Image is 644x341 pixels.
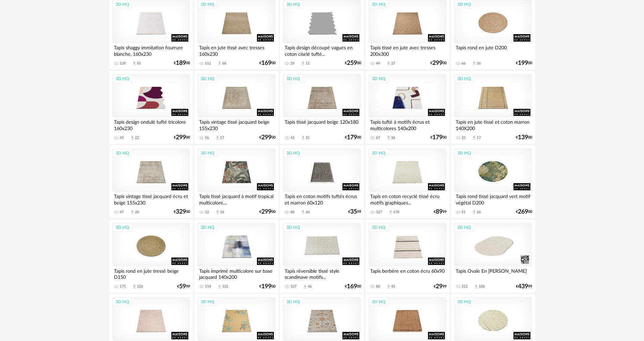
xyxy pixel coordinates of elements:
[198,74,217,83] div: 3D HQ
[454,43,532,57] div: Tapis rond en jute D200
[386,61,391,66] span: Download icon
[376,284,380,289] div: 86
[368,118,446,131] div: Tapis tufté à motifs écrus et multicolores 140x200
[432,61,443,66] span: 299
[432,135,443,140] span: 179
[303,284,308,289] span: Download icon
[430,61,447,66] div: € 00
[454,149,474,157] div: 3D HQ
[280,220,364,293] a: 3D HQ Tapis réversible tissé style scandinave motifs... 107 Download icon 46 €16900
[205,284,211,289] div: 154
[109,220,193,293] a: 3D HQ Tapis rond en jute tressé beige D150 175 Download icon 126 €5999
[451,220,535,293] a: 3D HQ Tapis Ovale En [PERSON_NAME] 312 Download icon 186 €43999
[518,61,528,66] span: 199
[261,61,271,66] span: 169
[430,135,447,140] div: € 00
[112,267,190,280] div: Tapis rond en jute tressé beige D150
[280,145,364,218] a: 3D HQ Tapis en coton motifs tuftés écrus et marron 60x120 88 Download icon 60 €3599
[137,284,143,289] div: 126
[461,136,466,140] div: 33
[135,136,139,140] div: 22
[369,223,388,232] div: 3D HQ
[113,149,132,157] div: 3D HQ
[109,145,193,218] a: 3D HQ Tapis vintage tissé jacquard écru et beige 155x230 47 Download icon 28 €32900
[477,210,481,215] div: 26
[345,135,361,140] div: € 00
[461,61,466,66] div: 66
[290,284,296,289] div: 107
[120,284,126,289] div: 175
[454,267,532,280] div: Tapis Ovale En [PERSON_NAME]
[436,210,443,214] span: 89
[454,297,474,306] div: 3D HQ
[348,210,361,214] div: € 99
[516,135,532,140] div: € 00
[477,136,481,140] div: 17
[259,284,276,289] div: € 00
[365,220,449,293] a: 3D HQ Tapis berbère en coton écru 60x90 86 Download icon 45 €2999
[290,210,294,215] div: 88
[388,210,393,215] span: Download icon
[113,223,132,232] div: 3D HQ
[176,61,186,66] span: 189
[130,210,135,215] span: Download icon
[222,284,228,289] div: 101
[259,61,276,66] div: € 00
[376,61,380,66] div: 49
[391,136,395,140] div: 36
[454,74,474,83] div: 3D HQ
[436,284,443,289] span: 29
[197,118,275,131] div: Tapis vintage tissé jacquard beige 155x230
[518,135,528,140] span: 139
[365,71,449,144] a: 3D HQ Tapis tufté à motifs écrus et multicolores 140x200 67 Download icon 36 €17900
[368,43,446,57] div: Tapis tissé en jute avec tresses 200x300
[112,192,190,205] div: Tapis vintage tissé jacquard écru et beige 155x230
[120,210,124,215] div: 47
[198,223,217,232] div: 3D HQ
[194,145,278,218] a: 3D HQ Tapis tissé jacquard à motif tropical multicolore,... 32 Download icon 18 €29900
[369,297,388,306] div: 3D HQ
[137,61,141,66] div: 81
[113,297,132,306] div: 3D HQ
[350,210,357,214] span: 35
[135,210,139,215] div: 28
[376,136,380,140] div: 67
[130,135,135,140] span: Download icon
[516,284,532,289] div: € 99
[474,284,479,289] span: Download icon
[454,118,532,131] div: Tapis en jute tissé et coton marron 140X200
[472,61,477,66] span: Download icon
[215,210,220,215] span: Download icon
[345,61,361,66] div: € 00
[215,135,220,140] span: Download icon
[386,284,391,289] span: Download icon
[283,223,303,232] div: 3D HQ
[179,284,186,289] span: 59
[261,284,271,289] span: 199
[283,43,361,57] div: Tapis design découpé vagues en coton ciselé tufté...
[198,297,217,306] div: 3D HQ
[283,192,361,205] div: Tapis en coton motifs tuftés écrus et marron 60x120
[174,61,190,66] div: € 00
[518,210,528,214] span: 269
[194,220,278,293] a: 3D HQ Tapis imprimé multicolore sur base jacquard 140x200 154 Download icon 101 €19900
[368,192,446,205] div: Tapis en coton recyclé tissé écru motifs graphiques...
[308,284,312,289] div: 46
[369,74,388,83] div: 3D HQ
[301,61,306,66] span: Download icon
[174,135,190,140] div: € 00
[283,267,361,280] div: Tapis réversible tissé style scandinave motifs...
[283,118,361,131] div: Tapis tissé jacquard beige 120x180
[205,136,209,140] div: 56
[391,61,395,66] div: 27
[120,136,124,140] div: 45
[283,149,303,157] div: 3D HQ
[434,284,447,289] div: € 99
[376,210,382,215] div: 327
[472,210,477,215] span: Download icon
[461,284,468,289] div: 312
[197,267,275,280] div: Tapis imprimé multicolore sur base jacquard 140x200
[220,210,224,215] div: 18
[176,135,186,140] span: 299
[217,61,222,66] span: Download icon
